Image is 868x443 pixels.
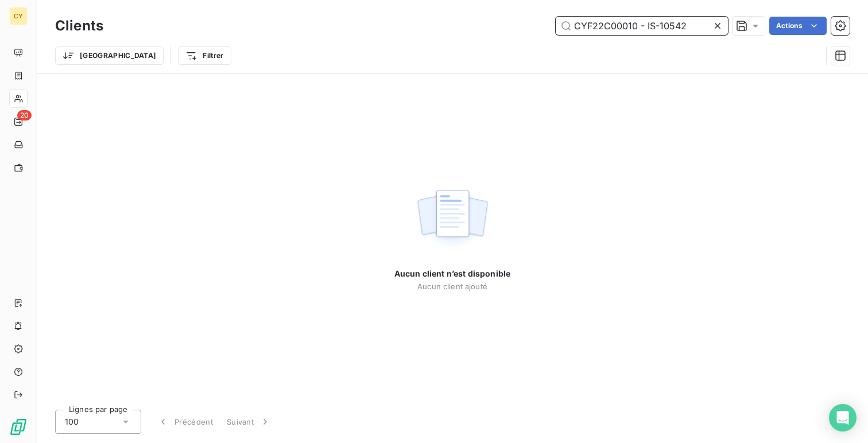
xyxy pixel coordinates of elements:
[9,7,28,25] div: CY
[65,416,79,428] span: 100
[417,282,487,291] span: Aucun client ajouté
[55,46,164,65] button: [GEOGRAPHIC_DATA]
[416,184,489,255] img: empty state
[17,110,32,121] span: 20
[220,410,278,434] button: Suivant
[829,404,857,432] div: Open Intercom Messenger
[9,418,28,436] img: Logo LeanPay
[556,17,728,35] input: Rechercher
[394,268,510,279] span: Aucun client n’est disponible
[55,15,103,36] h3: Clients
[769,17,827,35] button: Actions
[9,112,27,131] a: 20
[178,46,231,65] button: Filtrer
[150,410,220,434] button: Précédent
